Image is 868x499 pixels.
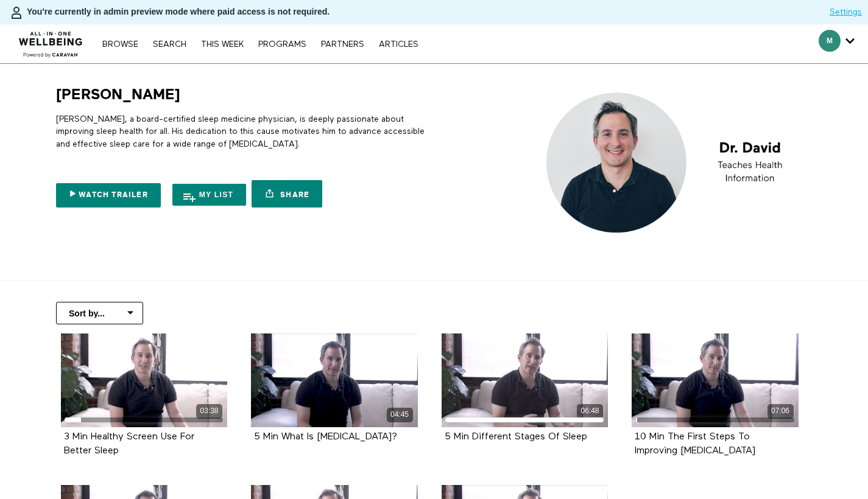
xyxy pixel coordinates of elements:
a: 5 Min What Is [MEDICAL_DATA]? [254,432,397,441]
button: My list [172,184,247,206]
nav: Primary [96,38,424,50]
strong: 5 Min Different Stages Of Sleep [445,432,587,442]
img: Dr. David [536,85,812,240]
a: Watch Trailer [56,183,161,208]
div: 07:06 [767,404,794,418]
strong: 10 Min The First Steps To Improving Insomnia [635,432,755,456]
strong: 5 Min What Is Insomnia? [254,432,397,442]
div: Secondary [810,24,864,63]
a: 5 Min Different Stages Of Sleep 06:48 [442,333,609,427]
strong: 3 Min Healthy Screen Use For Better Sleep [64,432,194,456]
a: 3 Min Healthy Screen Use For Better Sleep 03:38 [61,333,228,427]
a: Search [147,40,192,49]
a: 3 Min Healthy Screen Use For Better Sleep [64,432,194,455]
a: Settings [830,6,862,18]
a: ARTICLES [373,40,425,49]
a: Share [252,180,322,208]
a: 10 Min The First Steps To Improving Insomnia 07:06 [632,333,799,427]
a: 10 Min The First Steps To Improving [MEDICAL_DATA] [635,432,755,455]
a: PROGRAMS [252,40,312,49]
div: 06:48 [577,404,603,418]
a: 5 Min What Is Insomnia? 04:45 [251,333,418,427]
h1: [PERSON_NAME] [56,85,180,104]
a: 5 Min Different Stages Of Sleep [445,432,587,441]
img: person-bdfc0eaa9744423c596e6e1c01710c89950b1dff7c83b5d61d716cfd8139584f.svg [9,5,24,20]
div: 03:38 [196,404,222,418]
a: Browse [96,40,144,49]
div: 04:45 [387,408,413,422]
p: [PERSON_NAME], a board-certified sleep medicine physician, is deeply passionate about improving s... [56,113,429,150]
a: PARTNERS [315,40,370,49]
img: CARAVAN [14,23,88,59]
a: THIS WEEK [195,40,250,49]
